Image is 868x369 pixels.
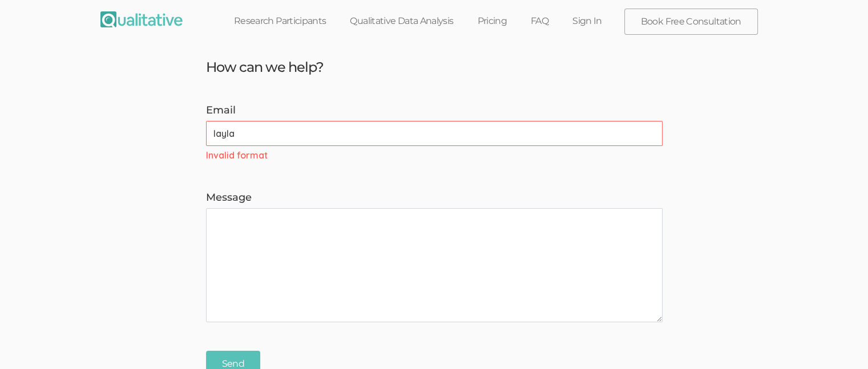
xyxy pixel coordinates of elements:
[206,190,663,205] label: Message
[560,9,614,34] a: Sign In
[197,60,671,75] h3: How can we help?
[206,149,663,162] div: Invalid format
[625,9,757,34] a: Book Free Consultation
[465,9,519,34] a: Pricing
[222,9,338,34] a: Research Participants
[206,103,663,118] label: Email
[519,9,560,34] a: FAQ
[100,11,183,27] img: Qualitative
[338,9,465,34] a: Qualitative Data Analysis
[811,314,868,369] iframe: Chat Widget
